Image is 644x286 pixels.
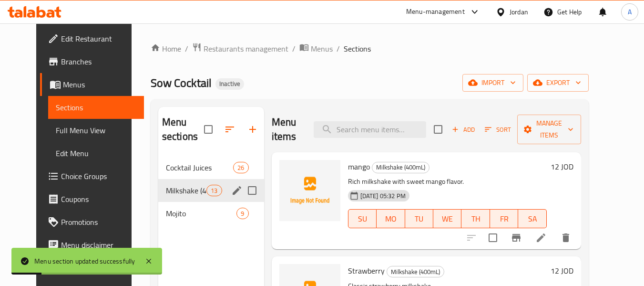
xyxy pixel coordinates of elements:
div: Milkshake (400mL)13edit [158,179,264,202]
span: Sections [344,43,371,54]
span: TH [465,212,486,226]
span: Sort [485,124,511,135]
div: Jordan [510,7,528,17]
span: Branches [61,56,136,67]
span: WE [437,212,458,226]
span: export [535,77,581,89]
span: Choice Groups [61,170,136,182]
a: Restaurants management [192,42,288,55]
button: import [462,74,523,92]
span: Promotions [61,216,136,228]
div: items [233,162,248,173]
span: Menus [63,79,136,90]
a: Edit menu item [535,232,547,244]
div: Milkshake (400mL) [372,162,429,173]
a: Coupons [40,188,144,211]
span: MO [380,212,401,226]
span: Sort items [479,122,517,137]
a: Full Menu View [48,119,144,142]
button: Add section [241,118,264,141]
a: Sections [48,96,144,119]
li: / [292,43,296,54]
button: export [527,74,589,92]
button: Manage items [517,115,581,144]
span: 9 [237,209,248,218]
a: Menu disclaimer [40,233,144,256]
nav: breadcrumb [151,42,589,55]
div: items [206,185,222,196]
div: Milkshake (400mL) [387,266,444,277]
h6: 12 JOD [551,160,573,173]
span: TU [409,212,429,226]
span: import [470,77,516,89]
span: Menus [311,43,333,54]
a: Choice Groups [40,165,144,188]
span: 13 [207,186,221,195]
span: Sort sections [218,118,241,141]
span: Inactive [215,80,244,88]
span: Milkshake (400mL) [387,266,444,277]
button: WE [433,209,461,228]
button: TH [461,209,490,228]
button: SU [348,209,377,228]
span: A [628,7,632,17]
li: / [337,43,340,54]
a: Menus [299,42,333,55]
span: Full Menu View [56,125,136,136]
div: items [236,208,248,219]
span: SA [522,212,542,226]
span: mango [348,159,370,174]
span: FR [494,212,514,226]
img: mango [279,160,340,221]
span: Add [450,124,476,135]
button: TU [405,209,433,228]
span: Add item [448,122,479,137]
span: 26 [234,163,248,172]
button: Add [448,122,479,137]
h2: Menu items [272,115,302,144]
button: SA [518,209,546,228]
span: Sow Cocktail [151,72,212,94]
a: Promotions [40,211,144,233]
div: Cocktail Juices26 [158,156,264,179]
span: Milkshake (400mL) [166,185,206,196]
div: Mojito9 [158,202,264,225]
div: Inactive [215,78,244,90]
a: Edit Restaurant [40,27,144,50]
h2: Menu sections [162,115,204,144]
span: Cocktail Juices [166,162,233,173]
button: delete [554,226,577,249]
li: / [185,43,188,54]
span: Sections [56,102,136,113]
span: Select to update [483,228,503,248]
div: Menu-management [406,6,465,18]
span: Milkshake (400mL) [372,162,429,173]
span: Coupons [61,193,136,205]
span: Strawberry [348,264,385,278]
a: Menus [40,73,144,96]
span: Select section [428,119,448,139]
span: Menu disclaimer [61,239,136,251]
span: Select all sections [198,119,218,139]
nav: Menu sections [158,152,264,229]
button: FR [490,209,518,228]
p: Rich milkshake with sweet mango flavor. [348,176,547,188]
input: search [314,121,426,138]
a: Home [151,43,181,54]
h6: 12 JOD [551,264,573,277]
button: Branch-specific-item [505,226,528,249]
span: SU [352,212,373,226]
button: Sort [482,122,513,137]
span: Edit Menu [56,148,136,159]
span: Restaurants management [204,43,288,54]
button: MO [377,209,405,228]
span: [DATE] 05:32 PM [357,191,409,201]
a: Edit Menu [48,142,144,165]
span: Edit Restaurant [61,33,136,44]
button: edit [230,183,244,198]
div: Menu section updated successfully [34,256,135,266]
span: Mojito [166,208,237,219]
a: Branches [40,50,144,73]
